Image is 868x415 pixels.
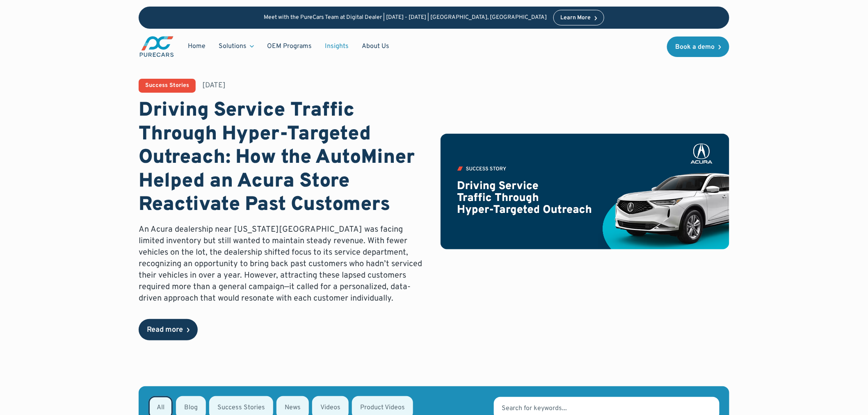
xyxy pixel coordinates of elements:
[139,35,175,58] a: main
[139,224,427,304] p: An Acura dealership near [US_STATE][GEOGRAPHIC_DATA] was facing limited inventory but still wante...
[355,39,396,54] a: About Us
[318,39,355,54] a: Insights
[264,14,547,21] p: Meet with the PureCars Team at Digital Dealer | [DATE] - [DATE] | [GEOGRAPHIC_DATA], [GEOGRAPHIC_...
[181,39,212,54] a: Home
[667,36,729,57] a: Book a demo
[202,80,226,91] div: [DATE]
[553,10,604,25] a: Learn More
[147,326,183,334] div: Read more
[219,42,247,51] div: Solutions
[145,83,189,89] div: Success Stories
[675,44,715,50] div: Book a demo
[139,99,427,217] h1: Driving Service Traffic Through Hyper-Targeted Outreach: How the AutoMiner Helped an Acura Store ...
[212,39,260,54] div: Solutions
[560,15,591,21] div: Learn More
[139,35,175,58] img: purecars logo
[260,39,318,54] a: OEM Programs
[139,319,198,340] a: Read more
